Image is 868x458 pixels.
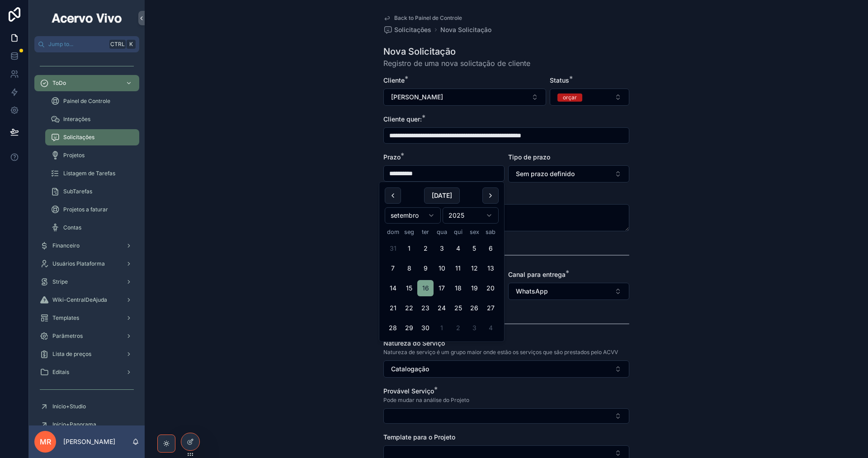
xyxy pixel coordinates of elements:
[127,41,135,48] span: K
[417,300,434,316] button: terça-feira, 23 de setembro de 2025
[440,25,491,34] a: Nova Solicitação
[45,165,139,182] a: Listagem de Tarefas
[385,227,499,336] table: setembro 2025
[383,115,422,123] span: Cliente quer:
[383,408,629,424] button: Select Button
[52,79,66,87] span: ToDo
[450,320,466,336] button: quinta-feira, 2 de outubro de 2025
[40,436,51,447] span: MR
[383,76,405,84] span: Cliente
[434,227,450,237] th: quarta-feira
[385,320,401,336] button: domingo, 28 de setembro de 2025
[401,240,417,257] button: segunda-feira, 1 de setembro de 2025
[434,260,450,276] button: quarta-feira, 10 de setembro de 2025
[508,165,629,182] button: Select Button
[508,283,629,300] button: Select Button
[45,129,139,145] a: Solicitações
[383,89,546,106] button: Select Button
[550,76,569,84] span: Status
[52,260,105,267] span: Usuários Plataforma
[63,134,94,141] span: Solicitações
[385,260,401,276] button: domingo, 7 de setembro de 2025
[434,280,450,296] button: quarta-feira, 17 de setembro de 2025
[63,188,92,195] span: SubTarefas
[417,240,434,257] button: terça-feira, 2 de setembro de 2025
[417,320,434,336] button: terça-feira, 30 de setembro de 2025
[401,320,417,336] button: segunda-feira, 29 de setembro de 2025
[450,280,466,296] button: quinta-feira, 18 de setembro de 2025
[29,52,145,425] div: scrollable content
[391,365,429,374] span: Catalogação
[383,339,445,347] span: Natureza do Serviço
[394,14,462,22] span: Back to Painel de Controle
[34,328,139,344] a: Parâmetros
[109,40,126,49] span: Ctrl
[45,220,139,236] a: Contas
[450,240,466,257] button: quinta-feira, 4 de setembro de 2025
[508,271,566,278] span: Canal para entrega
[434,320,450,336] button: quarta-feira, 1 de outubro de 2025
[482,260,499,276] button: sábado, 13 de setembro de 2025
[482,240,499,257] button: sábado, 6 de setembro de 2025
[394,25,431,34] span: Solicitações
[563,93,577,102] div: orçar
[450,227,466,237] th: quinta-feira
[52,351,91,358] span: Lista de preços
[52,278,68,285] span: Stripe
[466,260,482,276] button: sexta-feira, 12 de setembro de 2025
[34,364,139,380] a: Editais
[52,332,83,340] span: Parâmetros
[383,397,469,404] span: Pode mudar na análise do Projeto
[466,280,482,296] button: sexta-feira, 19 de setembro de 2025
[424,187,460,204] button: [DATE]
[52,369,69,376] span: Editais
[450,300,466,316] button: quinta-feira, 25 de setembro de 2025
[52,403,86,410] span: Início+Studio
[482,227,499,237] th: sábado
[385,240,401,257] button: domingo, 31 de agosto de 2025
[450,260,466,276] button: quinta-feira, 11 de setembro de 2025
[34,238,139,254] a: Financeiro
[34,256,139,272] a: Usuários Plataforma
[383,45,530,58] h1: Nova Solicitação
[516,287,548,296] span: WhatsApp
[34,274,139,290] a: Stripe
[63,98,110,105] span: Painel de Controle
[45,147,139,164] a: Projetos
[34,310,139,326] a: Templates
[385,280,401,296] button: domingo, 14 de setembro de 2025
[383,349,618,356] span: Natureza de serviço é um grupo maior onde estão os serviços que são prestados pelo ACVV
[34,36,139,52] button: Jump to...CtrlK
[45,183,139,200] a: SubTarefas
[50,11,123,25] img: App logo
[466,227,482,237] th: sexta-feira
[383,153,401,161] span: Prazo
[45,111,139,127] a: Interações
[401,227,417,237] th: segunda-feira
[482,280,499,296] button: sábado, 20 de setembro de 2025
[34,75,139,91] a: ToDo
[34,346,139,362] a: Lista de preços
[385,300,401,316] button: domingo, 21 de setembro de 2025
[417,280,434,296] button: terça-feira, 16 de setembro de 2025, selected
[508,153,550,161] span: Tipo de prazo
[482,320,499,336] button: sábado, 4 de outubro de 2025
[466,300,482,316] button: sexta-feira, 26 de setembro de 2025
[417,227,434,237] th: terça-feira
[417,260,434,276] button: terça-feira, 9 de setembro de 2025
[383,14,462,22] a: Back to Painel de Controle
[434,300,450,316] button: quarta-feira, 24 de setembro de 2025
[63,116,90,123] span: Interações
[383,25,431,34] a: Solicitações
[401,280,417,296] button: segunda-feira, 15 de setembro de 2025
[63,170,115,177] span: Listagem de Tarefas
[52,296,107,304] span: Wiki-CentralDeAjuda
[52,421,96,428] span: Início+Panorama
[383,58,530,69] span: Registro de uma nova solictação de cliente
[383,433,455,441] span: Template para o Projeto
[34,416,139,433] a: Início+Panorama
[48,41,106,48] span: Jump to...
[434,240,450,257] button: quarta-feira, 3 de setembro de 2025
[34,292,139,308] a: Wiki-CentralDeAjuda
